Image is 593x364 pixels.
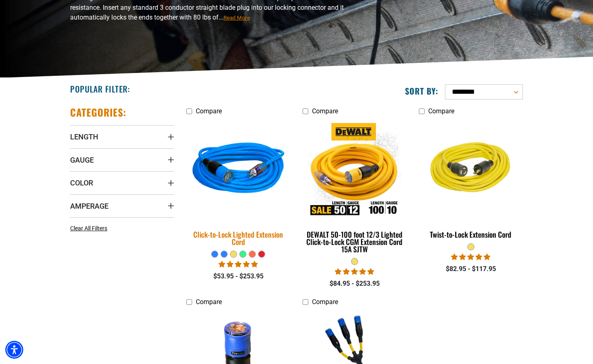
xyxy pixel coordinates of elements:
span: Read More [223,15,250,21]
span: 4.84 stars [335,268,374,276]
div: DEWALT 50-100 foot 12/3 Lighted Click-to-Lock CGM Extension Cord 15A SJTW [303,231,407,253]
span: 5.00 stars [451,253,490,261]
span: Compare [312,107,338,115]
div: $82.95 - $117.95 [419,264,523,274]
a: DEWALT 50-100 foot 12/3 Lighted Click-to-Lock CGM Extension Cord 15A SJTW DEWALT 50-100 foot 12/3... [303,119,407,258]
span: Clear All Filters [70,225,107,232]
div: Click-to-Lock Lighted Extension Cord [186,231,290,245]
label: Sort by: [405,86,438,96]
span: Compare [196,107,222,115]
img: blue [181,118,296,222]
span: Amperage [70,201,108,211]
img: DEWALT 50-100 foot 12/3 Lighted Click-to-Lock CGM Extension Cord 15A SJTW [303,123,406,217]
span: Compare [196,298,222,306]
h2: Popular Filter: [70,84,130,94]
span: Length [70,132,98,141]
span: Gauge [70,155,94,165]
div: Accessibility Menu [5,341,23,359]
span: Compare [428,107,454,115]
div: Twist-to-Lock Extension Cord [419,231,523,238]
div: $84.95 - $253.95 [303,279,407,289]
span: 4.87 stars [219,260,258,268]
h2: Categories: [70,106,126,119]
a: yellow Twist-to-Lock Extension Cord [419,119,523,243]
a: blue Click-to-Lock Lighted Extension Cord [186,119,290,250]
span: Compare [312,298,338,306]
summary: Gauge [70,148,174,171]
summary: Color [70,171,174,194]
summary: Length [70,125,174,148]
summary: Amperage [70,194,174,217]
div: $53.95 - $253.95 [186,271,290,281]
span: Color [70,178,93,188]
img: yellow [419,123,522,217]
a: Clear All Filters [70,224,111,233]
